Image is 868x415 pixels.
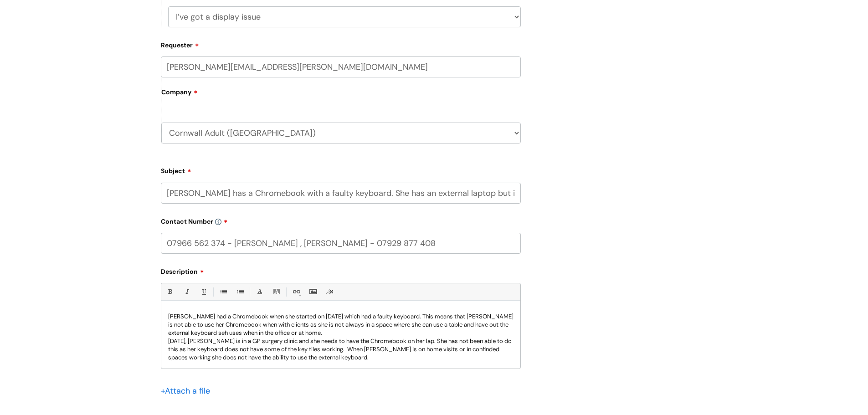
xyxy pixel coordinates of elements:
[271,286,282,297] a: Back Color
[168,337,514,362] p: [DATE], [PERSON_NAME] is in a GP surgery clinic and she needs to have the Chromebook on her lap. ...
[168,313,514,337] p: [PERSON_NAME] had a Chromebook when she started on [DATE] which had a faulty keyboard. This means...
[234,286,246,297] a: 1. Ordered List (Ctrl-Shift-8)
[161,56,521,77] input: Email
[198,286,209,297] a: Underline(Ctrl-U)
[161,265,521,276] label: Description
[290,286,302,297] a: Link
[161,38,521,49] label: Requester
[161,384,216,398] div: Attach a file
[161,164,521,175] label: Subject
[161,385,165,396] span: +
[181,286,192,297] a: Italic (Ctrl-I)
[215,219,221,225] img: info-icon.svg
[307,286,318,297] a: Insert Image...
[161,85,521,106] label: Company
[324,286,335,297] a: Remove formatting (Ctrl-\)
[164,286,175,297] a: Bold (Ctrl-B)
[217,286,229,297] a: • Unordered List (Ctrl-Shift-7)
[161,215,521,225] label: Contact Number
[254,286,265,297] a: Font Color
